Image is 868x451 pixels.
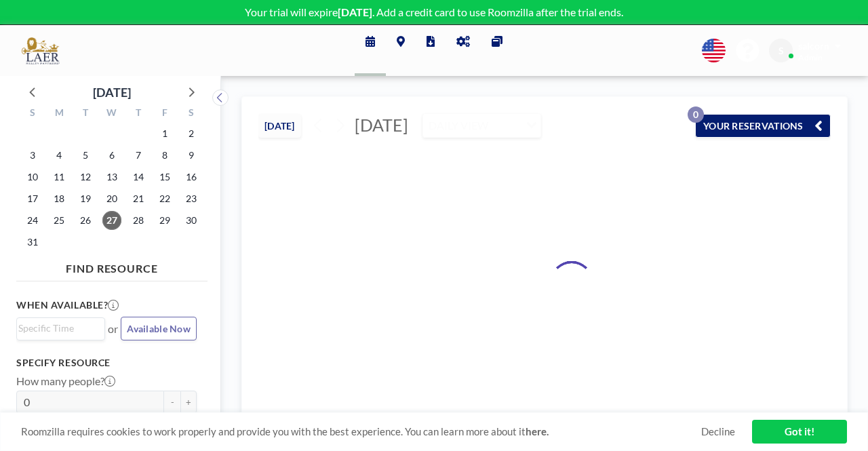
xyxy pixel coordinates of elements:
[16,374,115,388] label: How many people?
[129,211,148,230] span: Thursday, August 28, 2025
[16,357,197,369] h3: Specify resource
[50,211,68,230] span: Monday, August 25, 2025
[155,124,174,143] span: Friday, August 1, 2025
[182,124,201,143] span: Saturday, August 2, 2025
[76,168,95,187] span: Tuesday, August 12, 2025
[355,115,408,135] span: [DATE]
[20,105,46,123] div: S
[76,211,95,230] span: Tuesday, August 26, 2025
[46,105,73,123] div: M
[492,117,518,134] input: Search for option
[17,318,104,338] div: Search for option
[798,52,823,62] span: Admin
[21,425,701,438] span: Roomzilla requires cookies to work properly and provide you with the best experience. You can lea...
[22,37,60,64] img: organization-logo
[23,168,42,187] span: Sunday, August 10, 2025
[125,105,151,123] div: T
[155,168,174,187] span: Friday, August 15, 2025
[182,189,201,208] span: Saturday, August 23, 2025
[73,105,99,123] div: T
[798,40,829,52] span: salcorn
[701,425,735,438] a: Decline
[23,146,42,165] span: Sunday, August 3, 2025
[102,168,121,187] span: Wednesday, August 13, 2025
[526,425,549,437] a: here.
[102,146,121,165] span: Wednesday, August 6, 2025
[155,146,174,165] span: Friday, August 8, 2025
[182,168,201,187] span: Saturday, August 16, 2025
[129,189,148,208] span: Thursday, August 21, 2025
[93,83,131,102] div: [DATE]
[778,45,784,57] span: S
[99,105,125,123] div: W
[76,189,95,208] span: Tuesday, August 19, 2025
[102,189,121,208] span: Wednesday, August 20, 2025
[50,189,68,208] span: Monday, August 18, 2025
[426,117,491,134] span: DAILY VIEW
[129,146,148,165] span: Thursday, August 7, 2025
[76,146,95,165] span: Tuesday, August 5, 2025
[127,323,191,334] span: Available Now
[50,168,68,187] span: Monday, August 11, 2025
[102,211,121,230] span: Wednesday, August 27, 2025
[258,114,301,138] button: [DATE]
[688,106,704,123] p: 0
[108,322,118,336] span: or
[16,256,208,275] h4: FIND RESOURCE
[182,211,201,230] span: Saturday, August 30, 2025
[155,211,174,230] span: Friday, August 29, 2025
[178,105,204,123] div: S
[164,391,180,414] button: -
[338,5,372,18] b: [DATE]
[182,146,201,165] span: Saturday, August 9, 2025
[180,391,197,414] button: +
[129,168,148,187] span: Thursday, August 14, 2025
[23,211,42,230] span: Sunday, August 24, 2025
[23,189,42,208] span: Sunday, August 17, 2025
[423,114,540,137] div: Search for option
[50,146,68,165] span: Monday, August 4, 2025
[151,105,178,123] div: F
[121,317,197,340] button: Available Now
[18,321,97,336] input: Search for option
[695,114,831,138] button: YOUR RESERVATIONS0
[752,420,847,444] a: Got it!
[155,189,174,208] span: Friday, August 22, 2025
[23,233,42,252] span: Sunday, August 31, 2025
